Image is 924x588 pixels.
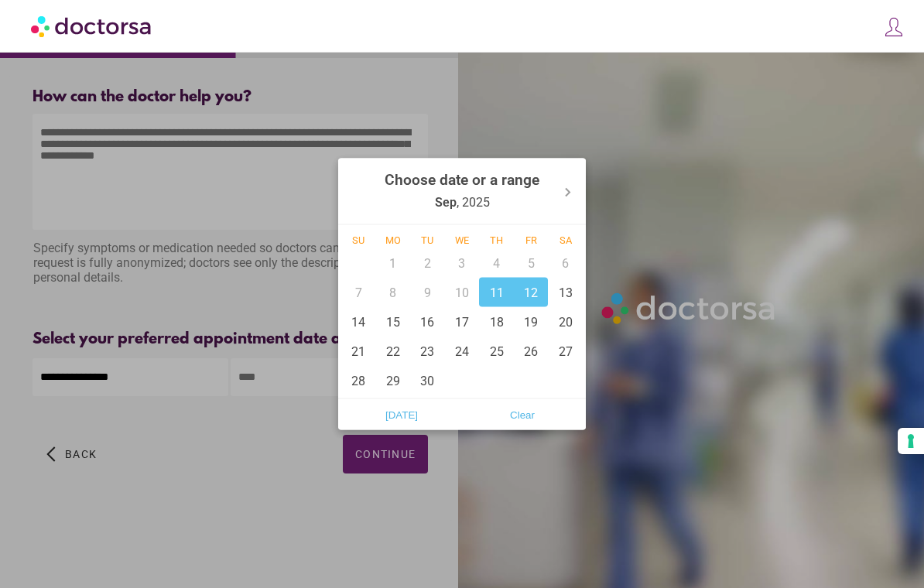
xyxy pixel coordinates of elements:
[479,307,514,337] div: 18
[410,234,445,246] div: Tu
[445,307,480,337] div: 17
[445,278,480,307] div: 10
[514,337,549,366] div: 26
[514,248,549,278] div: 5
[514,234,549,246] div: Fr
[467,403,578,426] span: Clear
[376,248,411,278] div: 1
[341,234,376,246] div: Su
[376,366,411,395] div: 29
[341,337,376,366] div: 21
[410,248,445,278] div: 2
[548,307,583,337] div: 20
[445,337,480,366] div: 24
[410,307,445,337] div: 16
[31,9,153,43] img: Doctorsa.com
[376,234,411,246] div: Mo
[435,195,457,210] strong: Sep
[341,307,376,337] div: 14
[410,278,445,307] div: 9
[548,337,583,366] div: 27
[479,248,514,278] div: 4
[462,402,583,427] button: Clear
[479,278,514,307] div: 11
[376,337,411,366] div: 22
[341,366,376,395] div: 28
[385,162,539,221] div: , 2025
[479,337,514,366] div: 25
[341,402,462,427] button: [DATE]
[479,234,514,246] div: Th
[514,278,549,307] div: 12
[445,248,480,278] div: 3
[376,278,411,307] div: 8
[341,278,376,307] div: 7
[883,16,905,38] img: icons8-customer-100.png
[898,428,924,454] button: Your consent preferences for tracking technologies
[548,278,583,307] div: 13
[410,366,445,395] div: 30
[514,307,549,337] div: 19
[346,403,457,426] span: [DATE]
[376,307,411,337] div: 15
[445,234,480,246] div: We
[410,337,445,366] div: 23
[385,171,539,189] strong: Choose date or a range
[548,234,583,246] div: Sa
[548,248,583,278] div: 6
